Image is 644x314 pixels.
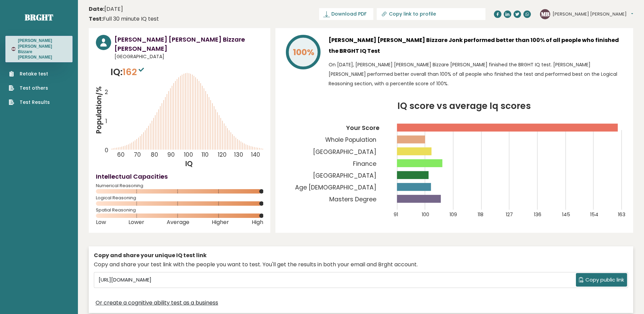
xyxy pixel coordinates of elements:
span: Logical Reasoning [96,197,263,199]
tspan: Whole Population [325,136,376,144]
tspan: 163 [618,211,626,218]
div: Copy and share your unique IQ test link [94,251,628,260]
tspan: 70 [134,150,141,158]
div: Full 30 minute IQ test [89,15,159,23]
span: High [252,221,263,224]
h3: [PERSON_NAME] [PERSON_NAME] Bizzare [PERSON_NAME] [115,35,263,53]
span: Higher [212,221,229,224]
tspan: 60 [117,150,125,158]
tspan: 2 [105,88,108,96]
b: Date: [89,5,104,13]
tspan: 90 [167,150,174,158]
a: Download PDF [319,8,373,20]
tspan: 140 [251,150,260,158]
tspan: 1 [105,117,107,125]
b: Test: [89,15,103,23]
span: [GEOGRAPHIC_DATA] [115,53,263,60]
tspan: Masters Degree [329,195,376,203]
a: Test others [9,85,50,92]
text: MB [12,47,16,50]
tspan: Finance [353,160,376,168]
h3: [PERSON_NAME] [PERSON_NAME] Bizzare Jonk performed better than 100% of all people who finished th... [329,35,626,57]
a: Or create a cognitive ability test as a business [96,299,218,307]
tspan: 136 [534,211,541,218]
tspan: 91 [394,211,398,218]
span: 162 [123,66,146,78]
a: Brght [25,12,53,23]
tspan: Population/% [94,86,104,134]
tspan: Your Score [346,124,379,132]
tspan: 110 [201,150,208,158]
tspan: 145 [562,211,570,218]
button: Copy public link [576,273,627,287]
span: Download PDF [331,10,367,18]
tspan: Age [DEMOGRAPHIC_DATA] [295,183,376,192]
a: Test Results [9,99,50,106]
tspan: 0 [105,146,108,154]
button: [PERSON_NAME] [PERSON_NAME] [553,11,633,18]
tspan: 109 [450,211,457,218]
span: Low [96,221,106,224]
div: Copy and share your test link with the people you want to test. You'll get the results in both yo... [94,261,628,269]
tspan: 130 [234,150,243,158]
tspan: 80 [151,150,158,158]
time: [DATE] [89,5,123,13]
a: Retake test [9,70,50,77]
p: On [DATE], [PERSON_NAME] [PERSON_NAME] Bizzare [PERSON_NAME] finished the BRGHT IQ test. [PERSON_... [329,60,626,88]
tspan: 100% [293,46,314,58]
tspan: 100 [184,150,193,158]
tspan: 127 [506,211,513,218]
h4: Intellectual Capacities [96,172,263,181]
p: IQ: [110,65,146,79]
span: Copy public link [585,276,624,284]
span: Lower [128,221,144,224]
span: Spatial Reasoning [96,209,263,211]
tspan: 100 [422,211,429,218]
span: Numerical Reasoning [96,184,263,187]
tspan: 118 [478,211,484,218]
span: Average [167,221,189,224]
tspan: IQ score vs average Iq scores [397,99,531,112]
tspan: [GEOGRAPHIC_DATA] [313,148,376,156]
tspan: IQ [185,159,193,169]
h3: [PERSON_NAME] [PERSON_NAME] Bizzare [PERSON_NAME] [18,38,66,60]
tspan: 120 [217,150,226,158]
tspan: 154 [590,211,598,218]
text: MB [541,10,549,18]
tspan: [GEOGRAPHIC_DATA] [313,172,376,180]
